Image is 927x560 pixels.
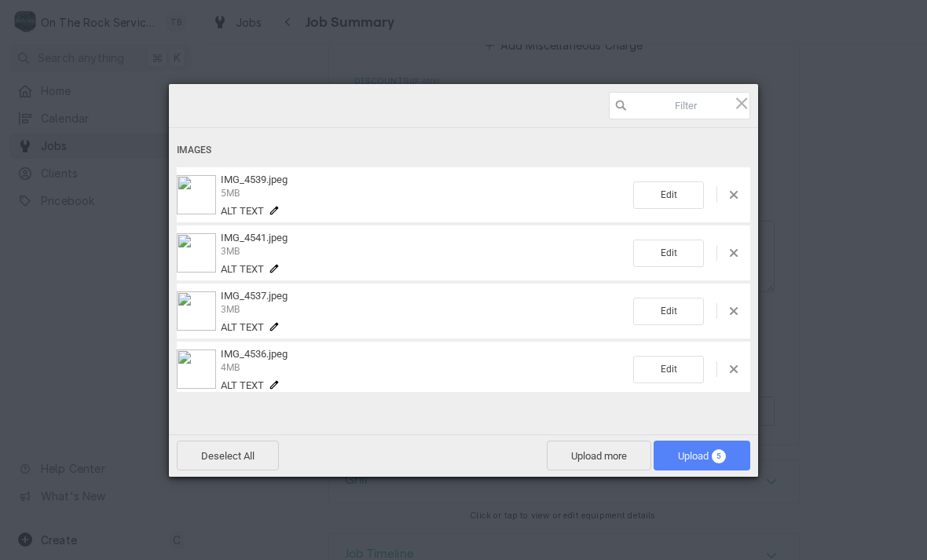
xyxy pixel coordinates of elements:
[221,205,264,217] span: Alt text
[216,290,633,333] div: IMG_4537.jpeg
[221,232,288,243] span: IMG_4541.jpeg
[216,348,633,391] div: IMG_4536.jpeg
[221,379,264,391] span: Alt text
[177,350,216,389] img: 4d521825-39e9-43ad-aa3d-00b0cdaacd2d
[221,188,240,199] span: 5MB
[221,348,288,360] span: IMG_4536.jpeg
[221,290,288,302] span: IMG_4537.jpeg
[177,291,216,331] img: f555a051-7d4c-47a1-9126-cc1713553027
[712,449,726,463] span: 5
[216,232,633,275] div: IMG_4541.jpeg
[221,246,240,257] span: 3MB
[221,263,264,275] span: Alt text
[633,298,704,325] span: Edit
[177,233,216,273] img: ab78754f-8914-416b-a511-3beec46a8af2
[221,321,264,333] span: Alt text
[733,94,750,112] span: Click here or hit ESC to close picker
[609,92,750,119] input: Filter
[177,136,750,165] div: Images
[547,441,651,470] span: Upload more
[216,174,633,217] div: IMG_4539.jpeg
[177,441,279,470] span: Deselect All
[633,181,704,209] span: Edit
[633,356,704,383] span: Edit
[654,441,750,470] span: Upload5
[177,175,216,214] img: a6941554-82fb-4ba3-859b-8e56c8bd0ca9
[221,362,240,373] span: 4MB
[678,450,726,462] span: Upload
[633,240,704,267] span: Edit
[221,174,288,185] span: IMG_4539.jpeg
[221,304,240,315] span: 3MB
